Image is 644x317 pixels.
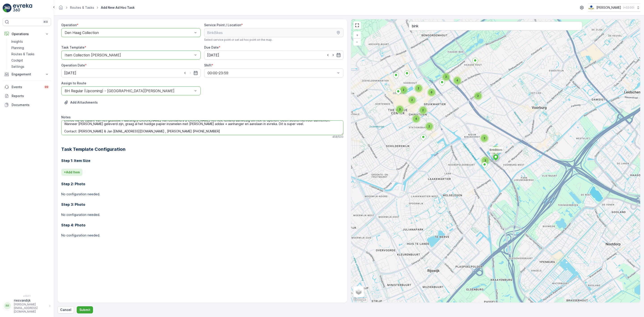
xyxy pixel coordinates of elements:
[100,5,136,10] span: Add New Ad Hoc Task
[425,122,434,131] div: 2
[14,303,47,313] p: [PERSON_NAME][EMAIL_ADDRESS][DOMAIN_NAME]
[61,81,86,85] label: Assign to Route
[10,51,51,57] a: Routes & Tasks
[10,38,51,45] a: Insights
[61,233,343,238] p: No configuration needed.
[204,28,343,37] input: BinkBikes
[412,114,421,123] div: 4
[3,70,51,79] button: Engagement
[415,117,417,120] span: 4
[70,100,98,105] p: Add Attachments
[477,94,479,98] span: 2
[61,202,343,207] h3: Step 3: Photo
[356,40,358,44] span: −
[356,33,358,37] span: +
[61,222,343,228] h3: Step 4: Photo
[495,148,496,151] span: 9
[419,106,428,115] div: 2
[61,181,343,187] h3: Step 2: Photo
[61,115,71,119] label: Notes
[403,88,404,91] span: 2
[3,295,51,297] span: v 1.51.1
[61,158,343,163] h3: Step 1: Item Size
[418,87,419,90] span: 2
[3,4,12,13] img: logo
[61,120,343,135] textarea: Wordt een apart ritje aan het eind van je ochtendroute. [STREET_ADDRESS][PERSON_NAME] Entree via ...
[204,51,343,60] input: dd/mm/yyyy
[481,156,490,165] div: 3
[12,32,42,36] p: Operations
[395,105,404,114] div: 3
[61,45,85,49] label: Task Template
[456,79,458,82] span: 4
[77,306,93,313] button: Submit
[11,46,24,50] p: Planning
[64,170,80,174] p: + Add Item
[10,45,51,51] a: Planning
[408,96,417,104] div: 2
[13,4,32,13] img: logo_light-DOdMpM7g.png
[474,91,483,100] div: 2
[61,213,343,217] p: No configuration needed.
[61,192,343,196] p: No configuration needed.
[483,136,485,140] span: 3
[453,76,462,85] div: 4
[428,125,430,128] span: 2
[61,68,201,77] input: dd/mm/yyyy
[12,72,42,77] p: Engagement
[3,83,51,91] a: Events99
[58,7,63,11] a: Homepage
[61,169,83,176] button: +Add Item
[354,22,360,29] a: View Fullscreen
[12,85,41,89] p: Events
[60,308,71,312] p: Cancel
[204,63,212,67] label: Shift
[399,108,401,111] span: 3
[10,57,51,64] a: Cockpit
[354,32,360,38] a: Zoom In
[442,72,451,81] div: 2
[484,159,486,162] span: 3
[427,88,436,97] div: 6
[422,109,424,112] span: 2
[411,98,413,102] span: 2
[43,20,48,24] p: ⌘B
[61,23,77,27] label: Operation
[3,100,51,109] a: Documents
[61,146,343,153] h2: Task Template Configuration
[10,64,51,70] a: Settings
[11,58,23,63] p: Cockpit
[414,84,423,93] div: 2
[11,39,23,44] p: Insights
[445,75,447,79] span: 2
[623,6,634,9] p: ( +02:00 )
[204,23,241,27] label: Service Point / Location
[11,64,24,69] p: Settings
[354,287,364,297] a: Layers
[79,308,90,312] p: Submit
[61,63,85,67] label: Operation Date
[45,85,48,89] p: 99
[61,99,100,106] button: Upload File
[57,306,74,313] button: Cancel
[588,5,595,10] img: basis-logo_rgb2x.png
[596,5,621,10] p: [PERSON_NAME]
[352,297,367,302] img: Google
[14,298,47,303] p: riesvandijk
[3,30,51,38] button: Operations
[11,52,34,56] p: Routes & Tasks
[70,6,94,9] a: Routes & Tasks
[431,91,432,94] span: 6
[3,298,51,313] button: RRriesvandijk[PERSON_NAME][EMAIL_ADDRESS][DOMAIN_NAME]
[480,134,489,143] div: 3
[352,297,367,302] a: Open this area in Google Maps (opens a new window)
[491,145,500,154] div: 9
[588,4,640,12] button: [PERSON_NAME](+02:00)
[204,45,219,49] label: Due Date
[332,135,343,139] p: 458 / 500
[3,91,51,100] a: Reports
[399,85,408,94] div: 2
[204,38,272,42] span: Select service point or set ad hoc point on the map.
[354,38,360,45] a: Zoom Out
[12,94,49,98] p: Reports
